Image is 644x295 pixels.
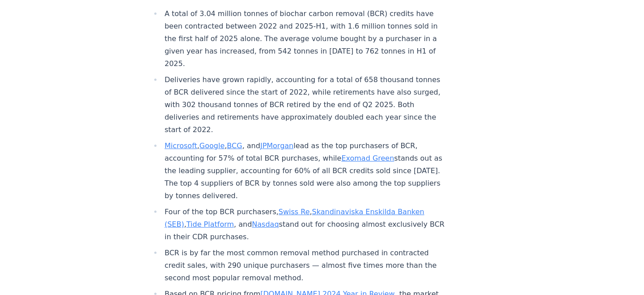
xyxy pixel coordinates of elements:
[279,208,310,216] a: Swiss Re
[162,140,446,202] li: , , , and lead as the top purchasers of BCR, accounting for 57% of total BCR purchases, while sta...
[199,141,225,150] a: Google
[162,8,446,70] li: A total of 3.04 million tonnes of biochar carbon removal (BCR) credits have been contracted betwe...
[341,154,394,162] a: Exomad Green
[252,220,279,229] a: Nasdaq
[186,220,234,229] a: Tide Platform
[165,141,197,150] a: Microsoft
[260,141,293,150] a: JPMorgan
[227,141,242,150] a: BCG
[162,74,446,136] li: Deliveries have grown rapidly, accounting for a total of 658 thousand tonnes of BCR delivered sin...
[162,206,446,243] li: Four of the top BCR purchasers, , , , and stand out for choosing almost exclusively BCR in their ...
[162,247,446,284] li: BCR is by far the most common removal method purchased in contracted credit sales, with 290 uniqu...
